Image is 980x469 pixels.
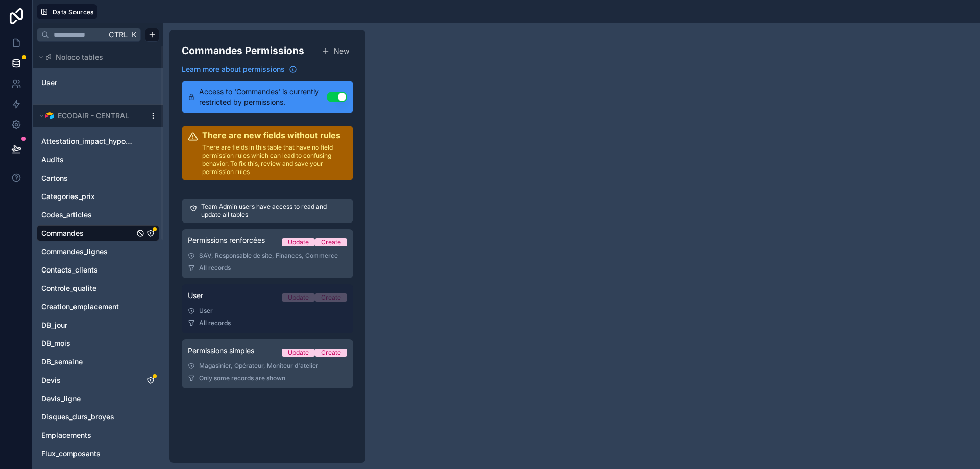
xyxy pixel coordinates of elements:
[41,173,68,183] span: Cartons
[41,210,92,220] span: Codes_articles
[45,112,54,120] img: Airtable Logo
[188,345,254,356] span: Permissions simples
[41,191,95,202] span: Categories_prix
[41,393,134,404] a: Devis_ligne
[188,290,203,301] span: User
[41,210,134,220] a: Codes_articles
[37,170,159,186] div: Cartons
[37,109,145,123] button: Airtable LogoECODAIR - CENTRAL
[321,349,341,357] div: Create
[41,265,134,275] a: Contacts_clients
[41,78,57,88] span: User
[37,317,159,333] div: DB_jour
[37,243,159,260] div: Commandes_lignes
[41,393,81,404] span: Devis_ligne
[321,238,341,246] div: Create
[37,262,159,278] div: Contacts_clients
[41,173,134,183] a: Cartons
[41,357,134,367] a: DB_semaine
[58,111,129,121] span: ECODAIR - CENTRAL
[37,225,159,241] div: Commandes
[37,335,159,352] div: DB_mois
[37,133,159,150] div: Attestation_impact_hypotheses
[37,50,153,64] button: Noloco tables
[37,427,159,443] div: Emplacements
[202,143,347,176] p: There are fields in this table that have no field permission rules which can lead to confusing be...
[41,283,96,293] span: Controle_qualite
[199,87,327,107] span: Access to 'Commandes' is currently restricted by permissions.
[41,246,108,257] span: Commandes_lignes
[41,155,64,165] span: Audits
[41,191,134,202] a: Categories_prix
[41,302,134,312] a: Creation_emplacement
[41,78,124,88] a: User
[182,43,304,59] h1: Commandes Permissions
[41,320,134,330] a: DB_jour
[41,430,134,440] a: Emplacements
[37,188,159,205] div: Categories_prix
[41,338,70,349] span: DB_mois
[56,52,103,62] span: Noloco tables
[41,136,134,146] a: Attestation_impact_hypotheses
[41,412,114,422] span: Disques_durs_broyes
[182,229,353,278] a: Permissions renforcéesUpdateCreateSAV, Responsable de site, Finances, CommerceAll records
[41,412,134,422] a: Disques_durs_broyes
[41,228,84,238] span: Commandes
[37,75,159,91] div: User
[37,207,159,223] div: Codes_articles
[188,362,347,370] div: Magasinier, Opérateur, Moniteur d'atelier
[288,293,309,302] div: Update
[41,430,91,440] span: Emplacements
[188,252,347,260] div: SAV, Responsable de site, Finances, Commerce
[37,4,97,19] button: Data Sources
[41,265,98,275] span: Contacts_clients
[288,349,309,357] div: Update
[41,449,134,459] a: Flux_composants
[182,64,285,75] span: Learn more about permissions
[201,203,345,219] p: Team Admin users have access to read and update all tables
[182,339,353,388] a: Permissions simplesUpdateCreateMagasinier, Opérateur, Moniteur d'atelierOnly some records are shown
[41,228,134,238] a: Commandes
[41,338,134,349] a: DB_mois
[202,130,347,141] h2: There are new fields without rules
[199,319,231,327] span: All records
[188,307,347,315] div: User
[182,284,353,333] a: UserUpdateCreateUserAll records
[199,374,285,382] span: Only some records are shown
[37,372,159,388] div: Devis
[41,375,134,385] a: Devis
[37,409,159,425] div: Disques_durs_broyes
[182,64,297,75] a: Learn more about permissions
[334,46,349,56] span: New
[41,375,61,385] span: Devis
[41,302,119,312] span: Creation_emplacement
[41,449,101,459] span: Flux_composants
[37,280,159,297] div: Controle_qualite
[37,446,159,462] div: Flux_composants
[199,264,231,272] span: All records
[37,152,159,168] div: Audits
[188,235,265,245] span: Permissions renforcées
[37,354,159,370] div: DB_semaine
[317,42,353,60] button: New
[321,293,341,302] div: Create
[41,155,134,165] a: Audits
[41,283,134,293] a: Controle_qualite
[53,8,94,16] span: Data Sources
[288,238,309,246] div: Update
[37,299,159,315] div: Creation_emplacement
[37,390,159,407] div: Devis_ligne
[108,28,129,41] span: Ctrl
[41,357,83,367] span: DB_semaine
[41,320,67,330] span: DB_jour
[130,31,137,38] span: K
[41,246,134,257] a: Commandes_lignes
